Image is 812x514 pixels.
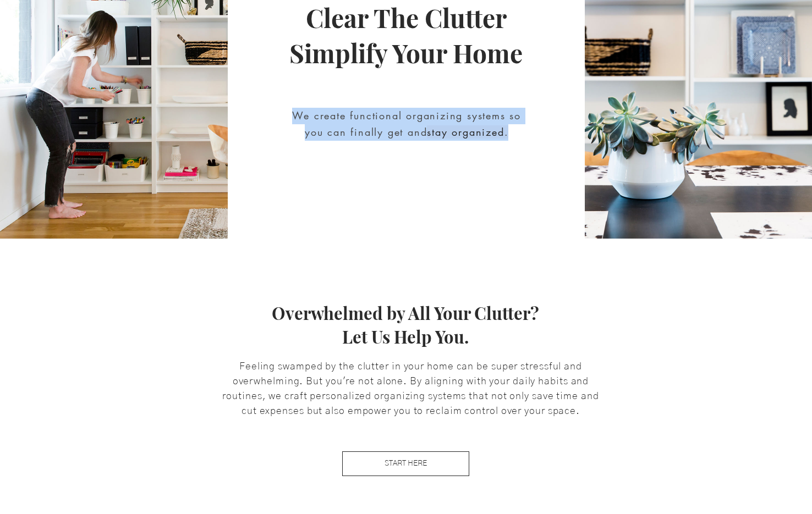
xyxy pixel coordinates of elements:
[292,109,521,139] span: We create functional organizing systems so you can finally get and
[222,362,599,416] span: Feeling swamped by the clutter in your home can be super stressful and overwhelming. But you're n...
[272,301,539,348] span: Overwhelmed by All Your Clutter? Let Us Help You.
[504,125,509,139] span: .
[385,458,427,469] span: START HERE
[289,1,523,70] span: Clear The Clutter Simplify Your Home
[342,451,469,476] a: START HERE
[427,125,504,139] span: stay organized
